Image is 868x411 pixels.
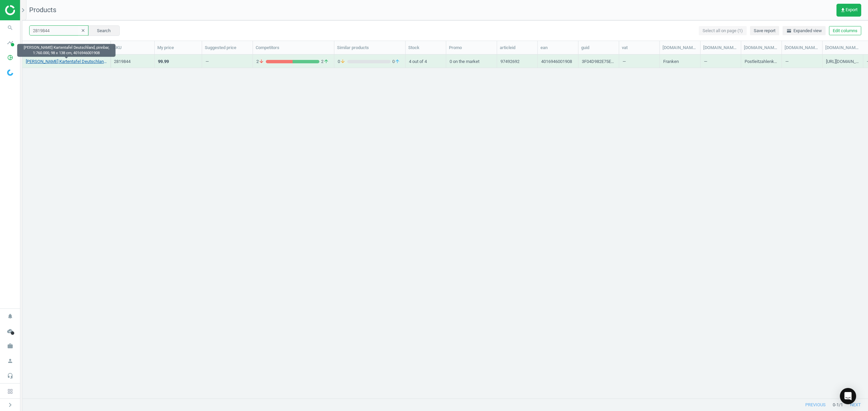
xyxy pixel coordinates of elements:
i: notifications [4,310,17,323]
i: chevron_right [19,6,27,14]
a: [PERSON_NAME] Kartentafel Deutschland, pinnbar, 1:760.000, 98 x 138 cm, 4016946001908 [26,59,107,65]
span: 0 [391,59,402,65]
i: arrow_downward [259,59,264,65]
div: 99.99 [158,59,169,65]
i: person [4,354,17,367]
div: [DOMAIN_NAME](image_url) [825,45,860,51]
span: 2 [319,59,331,65]
div: 2819844 [114,59,151,65]
div: 4 out of 4 [409,55,442,67]
div: 4016946001908 [541,59,572,67]
button: Save report [750,26,779,36]
span: Expanded view [786,28,822,34]
span: Save report [754,28,775,34]
span: / 1 [839,402,843,408]
div: 97492692 [500,59,519,67]
span: 2 [256,59,266,65]
i: chevron_right [6,401,14,409]
div: [DOMAIN_NAME](delivery) [703,45,738,51]
button: get_appExport [836,4,861,17]
i: search [4,21,17,34]
i: horizontal_split [786,28,792,34]
i: clear [81,28,85,33]
i: arrow_downward [340,59,346,65]
i: arrow_upward [323,59,329,65]
div: — [785,55,819,67]
div: My price [157,45,199,51]
div: vat [622,45,657,51]
i: get_app [840,7,846,13]
div: [DOMAIN_NAME](brand) [663,45,697,51]
span: Select all on page (1) [703,28,743,34]
div: Competitors [256,45,331,51]
i: headset_mic [4,369,17,382]
span: Products [29,6,56,14]
button: horizontal_splitExpanded view [783,26,826,36]
div: guid [581,45,616,51]
div: — [704,55,737,67]
span: Export [840,7,857,13]
div: Open Intercom Messenger [840,388,856,404]
div: [PERSON_NAME] Kartentafel Deutschland, pinnbar, 1:760.000, 98 x 138 cm, 4016946001908 [17,44,116,57]
button: clear [78,26,88,36]
button: Edit columns [829,26,861,36]
div: — [623,55,656,67]
i: timeline [4,36,17,49]
i: pie_chart_outlined [4,51,17,64]
div: [URL][DOMAIN_NAME] [826,59,860,67]
button: next [843,399,868,411]
img: ajHJNr6hYgQAAAAASUVORK5CYII= [5,5,53,15]
div: — [205,59,209,67]
input: SKU/Title search [29,25,88,36]
i: arrow_upward [395,59,400,65]
button: Select all on page (1) [699,26,747,36]
div: Promo [449,45,494,51]
div: 0 on the market [450,55,493,67]
i: work [4,340,17,352]
span: 0 - 1 [833,402,839,408]
div: Similar products [337,45,402,51]
div: grid [22,55,868,391]
img: wGWNvw8QSZomAAAAABJRU5ErkJggg== [7,69,13,76]
div: SKU [113,45,152,51]
div: Franken [663,59,679,67]
button: chevron_right [2,401,19,409]
div: Suggested price [205,45,250,51]
div: Postleitzahlenkarte Deutschland im Maßstab 1:760.000 Mit laminierter Karton-Oberfläche und Alumin... [745,59,778,67]
i: cloud_done [4,325,17,338]
div: articleid [500,45,535,51]
div: ean [540,45,575,51]
div: Stock [408,45,443,51]
div: 3F04D982E75E6BBAE06365033D0AED0B [582,59,615,67]
button: Search [88,25,120,36]
div: [DOMAIN_NAME](ean) [785,45,820,51]
div: [DOMAIN_NAME](description) [744,45,779,51]
button: previous [798,399,833,411]
span: 0 [338,59,347,65]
